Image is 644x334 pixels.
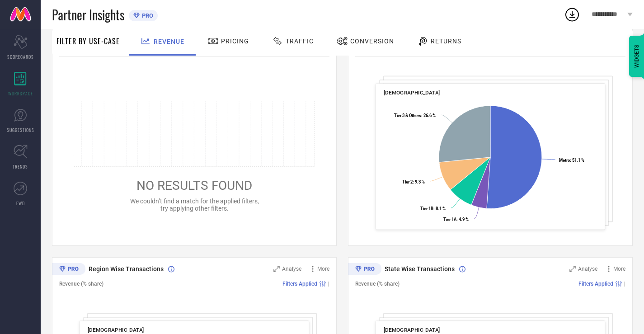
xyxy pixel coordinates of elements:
span: Revenue [154,38,184,45]
span: | [624,281,625,287]
tspan: Tier 1A [443,217,457,222]
span: Filter By Use-Case [56,36,120,47]
svg: Zoom [273,266,280,272]
span: Region Wise Transactions [89,265,164,273]
span: Partner Insights [52,5,124,24]
span: Filters Applied [282,281,317,287]
svg: Zoom [569,266,576,272]
span: PRO [140,12,153,19]
span: SCORECARDS [7,53,34,60]
span: We couldn’t find a match for the applied filters, try applying other filters. [130,198,259,212]
text: : 26.6 % [394,113,436,118]
span: State Wise Transactions [385,265,455,273]
span: Analyse [282,266,301,272]
div: Premium [52,263,85,277]
span: Traffic [286,38,314,45]
text: : 9.3 % [402,179,425,184]
span: Revenue (% share) [59,281,103,287]
span: Revenue (% share) [355,281,400,287]
span: FWD [16,200,25,207]
tspan: Tier 1B [420,206,433,211]
span: Returns [431,38,461,45]
span: | [328,281,329,287]
span: [DEMOGRAPHIC_DATA] [384,327,440,333]
span: Filters Applied [578,281,613,287]
tspan: Metro [559,158,570,163]
span: [DEMOGRAPHIC_DATA] [88,327,144,333]
span: TRENDS [13,163,28,170]
span: More [613,266,625,272]
span: Analyse [578,266,597,272]
div: Open download list [564,6,580,23]
span: Conversion [350,38,394,45]
tspan: Tier 3 & Others [394,113,421,118]
text: : 51.1 % [559,158,584,163]
span: WORKSPACE [8,90,33,97]
div: Premium [348,263,381,277]
text: : 4.9 % [443,217,469,222]
span: Pricing [221,38,249,45]
span: SUGGESTIONS [7,127,34,133]
text: : 8.1 % [420,206,446,211]
span: NO RESULTS FOUND [136,178,252,193]
span: More [317,266,329,272]
tspan: Tier 2 [402,179,413,184]
span: [DEMOGRAPHIC_DATA] [384,89,440,96]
